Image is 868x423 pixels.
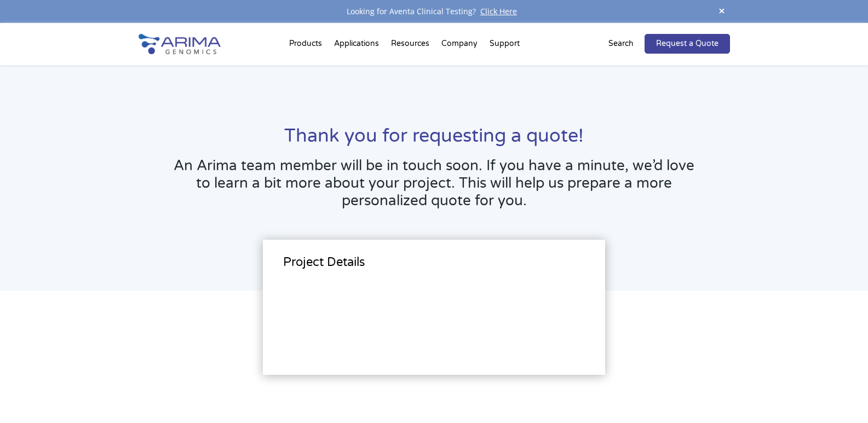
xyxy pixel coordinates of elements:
p: Search [608,37,634,51]
a: Request a Quote [645,34,730,54]
span: Project Details [283,255,365,269]
div: Looking for Aventa Clinical Testing? [139,4,730,19]
a: Click Here [476,6,521,16]
h1: Thank you for requesting a quote! [174,124,694,157]
img: Arima-Genomics-logo [139,34,221,54]
iframe: Form 1 [283,279,584,361]
h3: An Arima team member will be in touch soon. If you have a minute, we’d love to learn a bit more a... [174,157,694,218]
